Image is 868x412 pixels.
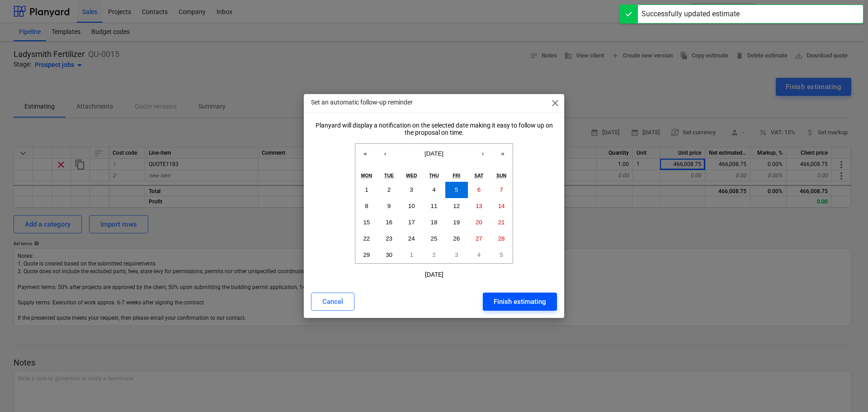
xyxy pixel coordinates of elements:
[496,173,506,178] abbr: Sunday
[476,235,482,242] abbr: 27 September 2025
[384,173,394,178] abbr: Tuesday
[400,247,423,263] button: 1 October 2025
[500,186,503,193] abbr: 7 September 2025
[474,173,483,178] abbr: Saturday
[477,186,481,193] abbr: 6 September 2025
[455,251,458,258] abbr: 3 October 2025
[477,251,481,258] abbr: 4 October 2025
[410,251,413,258] abbr: 1 October 2025
[823,369,868,412] iframe: Chat Widget
[400,214,423,231] button: 17 September 2025
[483,293,557,311] button: Finish estimating
[468,247,491,263] button: 4 October 2025
[363,235,370,242] abbr: 22 September 2025
[386,235,392,242] abbr: 23 September 2025
[423,198,445,214] button: 11 September 2025
[375,144,395,164] button: ‹
[387,203,391,209] abbr: 9 September 2025
[378,247,401,263] button: 30 September 2025
[363,219,370,226] abbr: 15 September 2025
[468,182,491,198] button: 6 September 2025
[432,251,435,258] abbr: 2 October 2025
[386,219,392,226] abbr: 16 September 2025
[476,219,482,226] abbr: 20 September 2025
[445,231,468,247] button: 26 September 2025
[311,293,354,311] button: Cancel
[406,173,417,178] abbr: Wednesday
[445,214,468,231] button: 19 September 2025
[445,247,468,263] button: 3 October 2025
[400,198,423,214] button: 10 September 2025
[378,231,401,247] button: 23 September 2025
[498,219,505,226] abbr: 21 September 2025
[468,198,491,214] button: 13 September 2025
[429,173,439,178] abbr: Thursday
[365,186,368,193] abbr: 1 September 2025
[311,98,413,107] p: Set an automatic follow-up reminder
[311,122,557,136] div: Planyard will display a notification on the selected date making it easy to follow up on the prop...
[425,150,443,157] span: [DATE]
[322,296,343,308] div: Cancel
[363,251,370,258] abbr: 29 September 2025
[423,231,445,247] button: 25 September 2025
[423,247,445,263] button: 2 October 2025
[408,235,415,242] abbr: 24 September 2025
[445,182,468,198] button: 5 September 2025
[432,186,435,193] abbr: 4 September 2025
[378,198,401,214] button: 9 September 2025
[493,144,513,164] button: »
[490,198,513,214] button: 14 September 2025
[410,186,413,193] abbr: 3 September 2025
[386,251,392,258] abbr: 30 September 2025
[408,219,415,226] abbr: 17 September 2025
[453,203,460,209] abbr: 12 September 2025
[378,182,401,198] button: 2 September 2025
[400,182,423,198] button: 3 September 2025
[473,144,493,164] button: ›
[490,182,513,198] button: 7 September 2025
[431,219,438,226] abbr: 18 September 2025
[490,247,513,263] button: 5 October 2025
[423,214,445,231] button: 18 September 2025
[476,203,482,209] abbr: 13 September 2025
[355,198,378,214] button: 8 September 2025
[550,98,561,109] span: close
[468,214,491,231] button: 20 September 2025
[494,296,546,308] div: Finish estimating
[445,198,468,214] button: 12 September 2025
[453,219,460,226] abbr: 19 September 2025
[453,173,460,178] abbr: Friday
[500,251,503,258] abbr: 5 October 2025
[395,144,473,164] button: [DATE]
[431,203,438,209] abbr: 11 September 2025
[642,9,740,19] div: Successfully updated estimate
[400,231,423,247] button: 24 September 2025
[378,214,401,231] button: 16 September 2025
[425,271,443,278] div: [DATE]
[431,235,438,242] abbr: 25 September 2025
[490,231,513,247] button: 28 September 2025
[355,182,378,198] button: 1 September 2025
[365,203,368,209] abbr: 8 September 2025
[455,186,458,193] abbr: 5 September 2025
[355,231,378,247] button: 22 September 2025
[468,231,491,247] button: 27 September 2025
[408,203,415,209] abbr: 10 September 2025
[387,186,391,193] abbr: 2 September 2025
[355,144,375,164] button: «
[355,214,378,231] button: 15 September 2025
[453,235,460,242] abbr: 26 September 2025
[361,173,373,178] abbr: Monday
[423,182,445,198] button: 4 September 2025
[498,235,505,242] abbr: 28 September 2025
[355,247,378,263] button: 29 September 2025
[498,203,505,209] abbr: 14 September 2025
[490,214,513,231] button: 21 September 2025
